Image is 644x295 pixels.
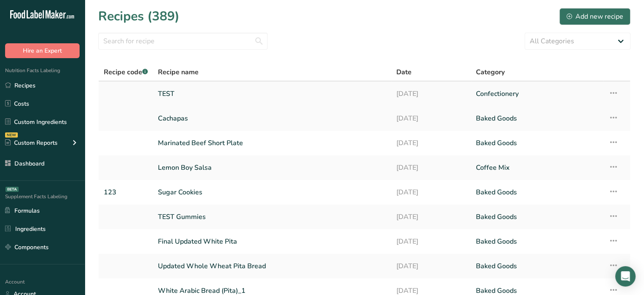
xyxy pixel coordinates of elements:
span: Recipe name [158,67,199,77]
a: Marinated Beef Short Plate [158,134,386,152]
a: Sugar Cookies [158,183,386,201]
div: BETA [6,187,19,192]
h1: Recipes (389) [98,7,180,26]
a: Updated Whole Wheat Pita Bread [158,257,386,275]
a: [DATE] [396,110,466,127]
a: Baked Goods [476,134,598,152]
span: Date [396,67,412,77]
div: Open Intercom Messenger [615,266,636,287]
input: Search for recipe [98,33,268,50]
a: Baked Goods [476,208,598,226]
a: [DATE] [396,85,466,103]
span: Category [476,67,505,77]
a: TEST [158,85,386,103]
a: Coffee Mix [476,159,598,177]
div: Custom Reports [5,138,58,147]
span: Recipe code [104,67,148,77]
a: 123 [104,183,148,201]
a: [DATE] [396,257,466,275]
div: Add new recipe [567,11,623,22]
a: [DATE] [396,134,466,152]
div: NEW [5,132,18,138]
button: Add new recipe [559,8,630,25]
a: Cachapas [158,110,386,127]
a: [DATE] [396,233,466,250]
a: Confectionery [476,85,598,103]
a: Baked Goods [476,110,598,127]
a: [DATE] [396,208,466,226]
a: Baked Goods [476,257,598,275]
a: Baked Goods [476,233,598,250]
a: Final Updated White Pita [158,233,386,250]
a: Baked Goods [476,183,598,201]
a: TEST Gummies [158,208,386,226]
a: [DATE] [396,159,466,177]
a: [DATE] [396,183,466,201]
button: Hire an Expert [5,43,80,58]
a: Lemon Boy Salsa [158,159,386,177]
